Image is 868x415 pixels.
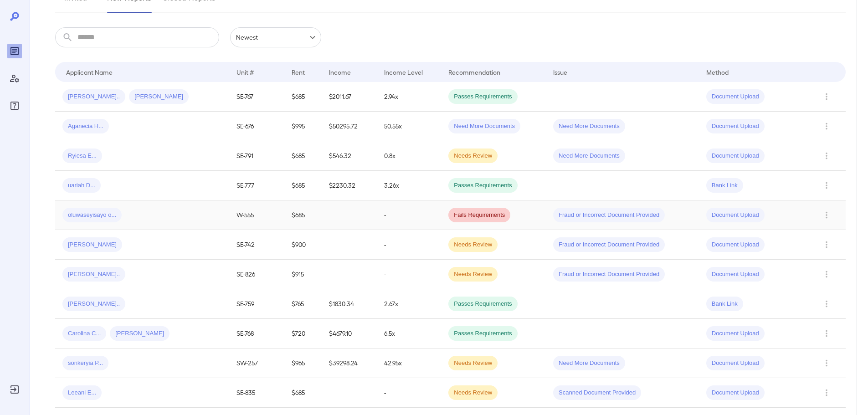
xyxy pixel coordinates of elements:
span: Passes Requirements [448,329,517,338]
span: Leeani E... [62,389,102,397]
td: SE-768 [229,319,284,348]
span: Passes Requirements [448,300,517,308]
span: [PERSON_NAME].. [62,92,125,101]
button: Row Actions [819,385,834,400]
td: $765 [284,289,321,319]
td: $2230.32 [322,171,377,200]
span: Document Upload [706,329,765,338]
button: Row Actions [819,356,834,370]
span: Needs Review [448,359,498,368]
span: Document Upload [706,359,765,368]
td: SE-676 [229,112,284,141]
span: [PERSON_NAME] [110,329,169,338]
span: uariah D... [62,181,101,190]
span: Document Upload [706,270,765,279]
span: [PERSON_NAME] [62,241,122,249]
button: Row Actions [819,297,834,311]
span: Needs Review [448,152,498,160]
td: $685 [284,378,321,408]
div: Income Level [384,67,423,77]
span: Scanned Document Provided [553,389,641,397]
button: Row Actions [819,119,834,133]
button: Row Actions [819,149,834,163]
span: Fails Requirements [448,211,510,220]
div: Rent [292,67,306,77]
span: Document Upload [706,211,765,220]
td: $995 [284,112,321,141]
td: $685 [284,141,321,171]
td: $900 [284,230,321,260]
div: Unit # [236,67,254,77]
td: - [377,230,442,260]
td: SE-742 [229,230,284,260]
td: 2.94x [377,82,442,112]
button: Row Actions [819,326,834,341]
span: Need More Documents [553,359,625,368]
td: 2.67x [377,289,442,319]
td: $50295.72 [322,112,377,141]
td: 50.55x [377,112,442,141]
button: Row Actions [819,237,834,252]
span: Fraud or Incorrect Document Provided [553,211,665,220]
div: Log Out [7,382,22,397]
div: Income [329,67,351,77]
td: SW-257 [229,348,284,378]
td: $915 [284,260,321,289]
span: sonkeryia P... [62,359,108,368]
td: W-555 [229,200,284,230]
div: FAQ [7,98,22,113]
div: Method [706,67,729,77]
span: Bank Link [706,300,743,308]
td: SE-826 [229,260,284,289]
span: Need More Documents [553,152,625,160]
span: Needs Review [448,241,498,249]
td: $685 [284,200,321,230]
button: Row Actions [819,89,834,104]
span: Fraud or Incorrect Document Provided [553,270,665,279]
td: - [377,260,442,289]
td: $1830.34 [322,289,377,319]
div: Applicant Name [66,67,113,77]
span: Document Upload [706,152,765,160]
span: Passes Requirements [448,181,517,190]
td: 6.5x [377,319,442,348]
button: Row Actions [819,178,834,193]
td: SE-777 [229,171,284,200]
td: - [377,200,442,230]
td: $720 [284,319,321,348]
span: Ryiesa E... [62,152,102,160]
span: Fraud or Incorrect Document Provided [553,241,665,249]
td: $2011.67 [322,82,377,112]
div: Recommendation [448,67,500,77]
span: Bank Link [706,181,743,190]
td: SE-767 [229,82,284,112]
td: $39298.24 [322,348,377,378]
td: $685 [284,82,321,112]
td: $965 [284,348,321,378]
span: Document Upload [706,92,765,101]
div: Manage Users [7,71,22,86]
div: Newest [230,27,321,47]
span: Document Upload [706,389,765,397]
div: Reports [7,44,22,58]
span: Carolina C... [62,329,106,338]
button: Row Actions [819,208,834,222]
td: $546.32 [322,141,377,171]
td: 0.8x [377,141,442,171]
span: Document Upload [706,241,765,249]
td: $4679.10 [322,319,377,348]
span: Passes Requirements [448,92,517,101]
td: 42.95x [377,348,442,378]
td: SE-759 [229,289,284,319]
div: Issue [553,67,568,77]
span: Needs Review [448,270,498,279]
button: Row Actions [819,267,834,282]
span: Aganecia H... [62,122,109,131]
span: Need More Documents [553,122,625,131]
span: [PERSON_NAME].. [62,270,125,279]
td: SE-791 [229,141,284,171]
span: [PERSON_NAME].. [62,300,125,308]
span: Needs Review [448,389,498,397]
span: Document Upload [706,122,765,131]
span: oluwaseyisayo o... [62,211,122,220]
